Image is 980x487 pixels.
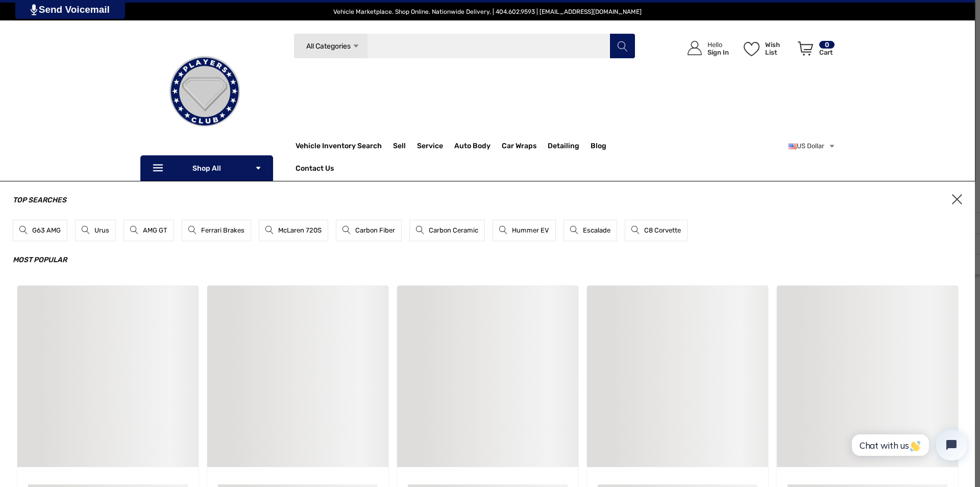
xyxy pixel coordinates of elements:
p: Sign In [707,49,729,56]
svg: Icon Arrow Down [352,42,360,50]
a: Carbon Ceramic [409,220,485,241]
svg: Icon Line [152,163,167,174]
a: Sample Card [17,286,199,467]
p: Wish List [765,41,792,56]
a: Vehicle Inventory Search [296,142,382,153]
p: Cart [819,49,835,56]
a: Auto Body [454,136,502,156]
img: Players Club | Cars For Sale [154,40,256,143]
a: Carbon Fiber [336,220,402,241]
svg: Icon User Account [688,41,702,55]
span: Auto Body [454,142,491,153]
a: Sample Card [207,286,388,467]
button: Search [609,33,635,59]
a: Car Wraps [502,136,548,156]
span: Car Wraps [502,142,536,153]
h3: Most Popular [13,254,962,266]
a: Sample Card [777,286,958,467]
a: Urus [75,220,116,241]
a: Blog [591,142,606,153]
h3: Top Searches [13,194,962,206]
p: Hello [707,41,729,49]
svg: Icon Arrow Down [255,165,262,172]
a: Contact Us [296,164,334,175]
a: Wish List Wish List [739,31,793,66]
a: Escalade [563,220,617,241]
a: Service [417,136,454,156]
span: Service [417,142,443,153]
span: Detailing [548,142,579,153]
span: All Categories [306,42,350,51]
svg: Review Your Cart [798,41,813,56]
span: × [952,194,962,204]
span: Vehicle Marketplace. Shop Online. Nationwide Delivery. | 404.602.9593 | [EMAIL_ADDRESS][DOMAIN_NAME] [333,8,642,15]
span: Sell [393,142,406,153]
a: Sign in [676,31,734,66]
a: AMG GT [124,220,174,241]
a: Cart with 0 items [793,31,836,71]
iframe: Tidio Chat [841,421,975,469]
a: G63 AMG [13,220,67,241]
a: C8 Corvette [625,220,688,241]
a: Ferrari Brakes [182,220,251,241]
a: All Categories Icon Arrow Down Icon Arrow Up [293,33,367,59]
a: USD [789,136,836,156]
p: Shop All [140,155,273,181]
p: 0 [819,41,835,49]
a: Sample Card [397,286,578,467]
a: Sell [393,136,417,156]
a: Sample Card [587,286,768,467]
a: McLaren 720S [259,220,328,241]
a: Detailing [548,136,591,156]
a: Hummer EV [493,220,556,241]
svg: Wish List [744,42,759,56]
